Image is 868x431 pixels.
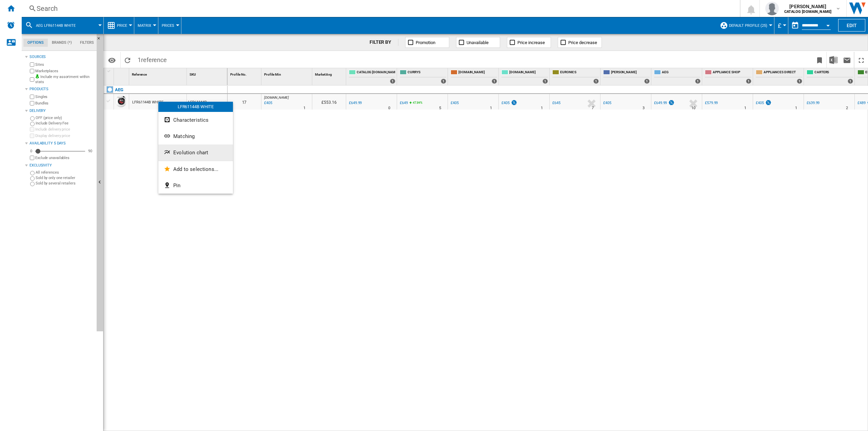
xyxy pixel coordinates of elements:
span: Matching [173,133,195,139]
span: Pin [173,182,180,189]
button: Characteristics [158,112,233,128]
span: Add to selections... [173,166,218,172]
button: Pin... [158,177,233,194]
button: Add to selections... [158,161,233,177]
span: Evolution chart [173,150,208,156]
div: LFR61144B WHITE [158,102,233,112]
span: Characteristics [173,117,209,123]
button: Matching [158,128,233,144]
button: Evolution chart [158,144,233,161]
